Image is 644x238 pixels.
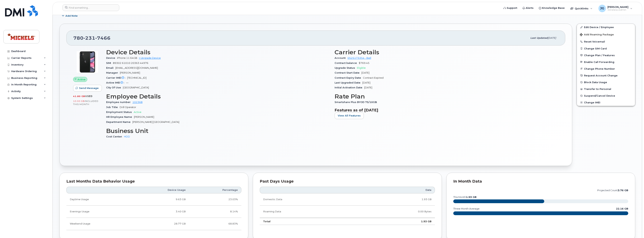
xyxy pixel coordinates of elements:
[132,101,143,104] a: 102368
[126,81,128,84] span: —
[362,81,370,84] span: [DATE]
[260,180,435,183] div: Past Days Usage
[361,71,369,74] span: [DATE]
[76,51,99,73] img: iPhone_11.jpg
[338,114,361,117] span: View All Features
[596,5,635,12] div: Justin Gundran
[106,116,134,118] span: HR Employee Name
[66,206,131,218] td: Evenings Usage
[106,86,123,89] span: City Of Use
[577,31,635,38] button: Add Roaming Package
[79,86,99,90] span: Send Message
[507,6,517,10] span: Support
[59,12,81,19] button: Add Note
[580,33,614,37] span: Add Roaming Package
[131,187,189,193] th: Device Usage
[132,121,179,123] span: [PERSON_NAME] [GEOGRAPHIC_DATA]
[577,99,635,106] button: Change IMEI
[134,116,154,118] span: [PERSON_NAME]
[577,45,635,52] button: Change SIM Card
[607,8,628,11] span: Wireless Admin
[597,189,628,192] text: projected count
[335,66,357,69] span: Upgrade Status
[189,193,242,206] td: 23.03%
[106,76,127,79] span: Carrier IMEI
[106,106,120,109] span: Job Title
[106,128,330,134] h3: Business Unit
[106,135,124,138] span: Cost Center
[131,218,189,230] td: 28.77 GB
[358,206,435,218] td: 0.00 Bytes
[577,52,635,59] button: Change Plan / Features
[453,196,477,198] text: this month
[453,180,628,183] div: In Month Data
[189,218,242,230] td: 68.83%
[607,5,628,8] span: [PERSON_NAME]
[106,111,134,113] span: Employment Status
[335,112,364,119] button: View All Features
[530,37,548,39] span: Last updated
[618,189,628,192] tspan: 3.76 GB
[568,5,595,12] div: Quicklinks
[139,57,161,59] a: + Upgrade Device
[577,86,635,92] button: Transfer to Personal
[131,193,189,206] td: 9.63 GB
[73,95,85,98] span: 41.80 GB
[66,206,241,218] tr: Weekdays from 6:00pm to 8:00am
[117,57,137,59] span: iPhone 11 64GB
[120,71,140,74] span: [PERSON_NAME]
[77,78,86,81] span: Active
[577,65,635,72] button: Change Phone Number
[520,4,536,12] a: Alerts
[584,94,615,97] span: Suspend/Cancel Device
[120,106,136,109] span: Drill Operator
[358,193,435,206] td: 1.93 GB
[542,6,565,10] span: Knowledge Base
[113,62,148,64] span: 89302 61010 20363 44976
[335,57,348,59] span: Account
[66,218,241,230] tr: Friday from 6:00pm to Monday 8:00am
[73,100,98,106] span: included this month
[115,66,158,69] span: [EMAIL_ADDRESS][DOMAIN_NAME]
[364,86,372,89] span: [DATE]
[501,4,520,12] a: Support
[335,49,558,56] h3: Carrier Details
[106,66,115,69] span: Email
[106,57,117,59] span: Device
[106,101,132,104] span: Employee number
[66,180,241,183] div: Last Months Data Behavior Usage
[85,95,93,98] span: used
[357,66,366,69] span: Eligible
[124,135,130,138] a: HDD
[65,14,78,18] span: Add Note
[73,100,85,102] span: 10.00 GB
[453,207,480,210] text: three month average
[526,6,534,10] span: Alerts
[83,35,95,41] span: 231
[106,62,113,64] span: SIM
[73,85,102,92] button: Send Message
[335,93,558,100] h3: Rate Plan
[73,35,110,41] span: 780
[127,76,146,79] span: [TECHNICAL_ID]
[577,79,635,86] button: Block Data Usage
[358,187,435,193] th: Data
[335,86,364,89] span: Initial Activation Date
[106,49,330,56] h3: Device Details
[260,193,358,206] td: Domestic Data
[123,86,149,89] span: [GEOGRAPHIC_DATA]
[584,54,615,57] span: Change Plan / Features
[335,101,379,104] span: Smartshare Plus BYOD 75/10GB
[348,57,371,59] a: 0525173354 - Bell
[335,62,359,64] span: Contract balance
[536,4,567,12] a: Knowledge Base
[584,60,614,63] span: Enable Call Forwarding
[577,92,635,99] button: Suspend/Cancel Device
[335,71,361,74] span: Contract Start Date
[359,62,369,64] span: $769.45
[466,196,477,198] tspan: 1.93 GB
[575,7,588,10] span: Quicklinks
[66,193,131,206] td: Daytime Usage
[66,218,131,230] td: Weekend Usage
[131,206,189,218] td: 3.40 GB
